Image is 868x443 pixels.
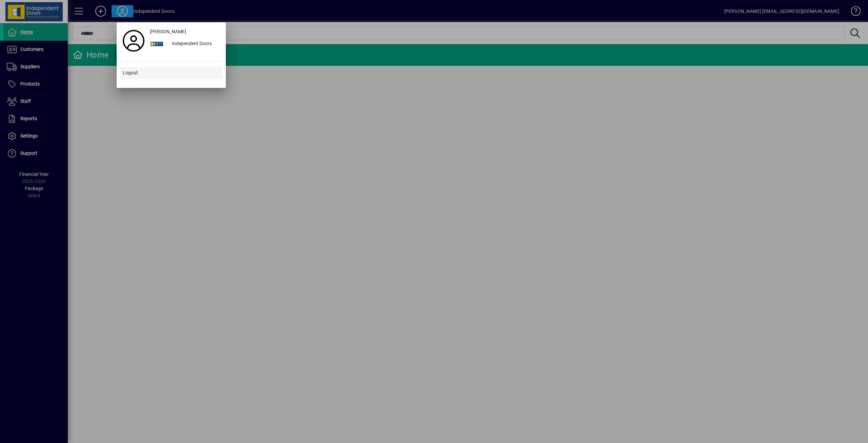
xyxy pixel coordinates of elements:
a: Profile [120,35,147,47]
span: [PERSON_NAME] [150,28,186,35]
span: Logout [123,69,138,76]
div: Independent Doors [166,38,222,50]
a: [PERSON_NAME] [147,26,222,38]
button: Logout [120,67,222,79]
button: Independent Doors [147,38,222,50]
